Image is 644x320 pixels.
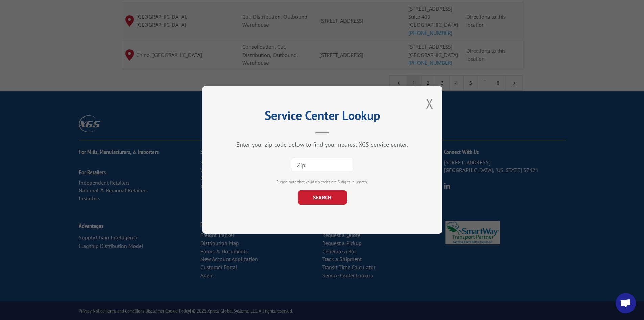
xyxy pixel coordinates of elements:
div: Enter your zip code below to find your nearest XGS service center. [236,141,408,149]
h2: Service Center Lookup [236,111,408,124]
div: Open chat [616,293,636,313]
button: Close modal [426,94,433,112]
button: SEARCH [297,191,347,205]
input: Zip [291,158,353,172]
div: Please note that valid zip codes are 5 digits in length. [236,179,408,185]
